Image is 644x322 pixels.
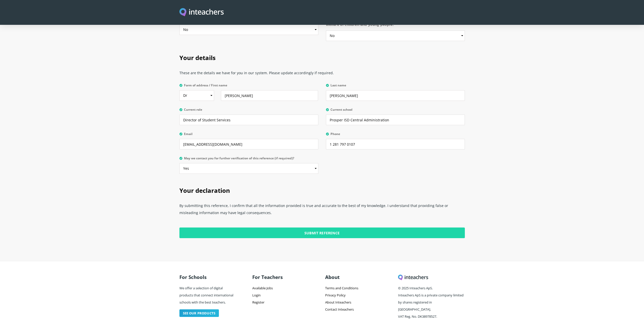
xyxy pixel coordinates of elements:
a: Available Jobs [252,286,273,290]
h3: About [325,272,392,282]
span: Your details [179,53,216,62]
a: Terms and Conditions [325,286,358,290]
label: Form of address / First name [179,84,318,90]
label: Last name [326,84,465,90]
p: We offer a selection of digital products that connect international schools with the best teachers. [179,282,236,307]
label: May we contact you for further verification of this reference (if required)? [179,157,318,163]
h3: For Teachers [252,272,319,282]
span: Your declaration [179,186,230,195]
h3: Inteachers [398,272,465,282]
p: © 2025 Inteachers ApS. Inteachers ApS is a private company limited by shares registered in [GEOGR... [398,282,465,321]
a: Contact Inteachers [325,307,354,312]
a: About Inteachers [325,300,351,305]
a: Privacy Policy [325,293,346,297]
a: Visit this site's homepage [179,8,224,17]
a: See our products [179,309,219,317]
label: Email [179,132,318,139]
p: These are the details we have for you in our system. Please update accordingly if required. [179,67,465,82]
a: Login [252,293,261,297]
label: Current role [179,108,318,115]
p: By submitting this reference, I confirm that all the information provided is true and accurate to... [179,200,465,221]
label: Phone [326,132,465,139]
label: Current school [326,108,465,115]
img: Inteachers [179,8,224,17]
a: Register [252,300,264,305]
input: Submit Reference [179,228,465,238]
h3: For Schools [179,272,236,282]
